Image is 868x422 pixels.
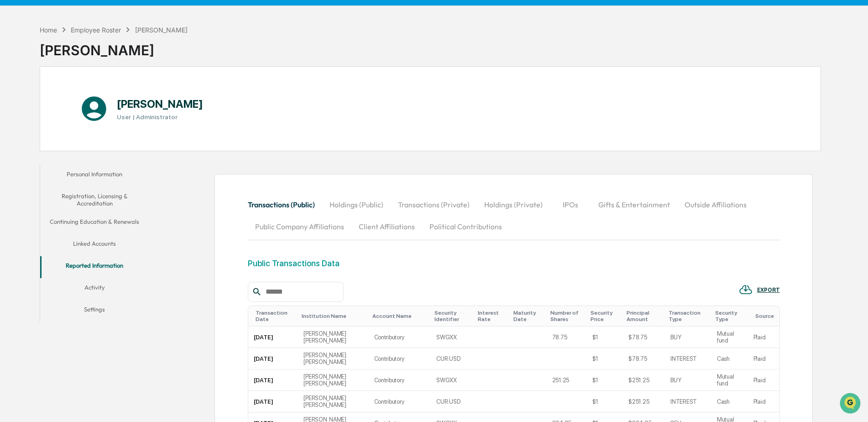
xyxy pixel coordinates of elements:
span: [PERSON_NAME] [28,124,74,132]
div: secondary tabs example [40,165,149,322]
img: Jack Rasmussen [9,116,24,130]
div: [PERSON_NAME] [40,35,188,58]
div: Toggle SortBy [478,310,506,322]
td: [DATE] [248,327,298,348]
div: [PERSON_NAME] [135,26,188,34]
div: Toggle SortBy [669,310,708,322]
span: [PERSON_NAME].[PERSON_NAME] [28,149,121,156]
span: Attestations [75,187,113,196]
td: $1 [587,391,623,412]
button: Transactions (Private) [391,194,477,216]
td: Plaid [748,369,779,391]
button: IPOs [550,194,591,216]
a: 🔎Data Lookup [5,200,61,217]
div: Toggle SortBy [715,310,744,322]
a: 🖐️Preclearance [5,183,63,200]
div: Toggle SortBy [434,310,471,322]
div: Past conversations [9,101,61,109]
td: Mutual fund [711,369,748,391]
div: Toggle SortBy [591,310,620,322]
td: Cash [711,348,748,369]
div: 🖐️ [9,188,16,195]
div: Start new chat [41,70,150,79]
div: 🗄️ [66,188,73,195]
button: Holdings (Public) [322,194,391,216]
h1: [PERSON_NAME] [117,97,203,111]
td: INTEREST [665,348,711,369]
button: Linked Accounts [40,234,149,256]
span: • [76,124,79,132]
span: Data Lookup [18,204,58,213]
td: CUR:USD [431,348,474,369]
button: Settings [40,300,149,322]
button: Personal Information [40,165,149,187]
td: Plaid [748,348,779,369]
td: $1 [587,369,623,391]
div: Toggle SortBy [550,310,583,322]
button: Public Company Affiliations [248,216,351,237]
td: $78.75 [623,348,665,369]
button: Activity [40,278,149,300]
button: See all [141,100,166,111]
h3: User | Administrator [117,113,203,121]
td: [PERSON_NAME] [PERSON_NAME] [298,391,368,412]
img: 1746055101610-c473b297-6a78-478c-a979-82029cc54cd1 [18,125,26,132]
button: Start new chat [155,73,166,84]
td: Mutual fund [711,327,748,348]
td: Contributory [369,348,431,369]
span: • [123,149,126,156]
td: Contributory [369,391,431,412]
td: [DATE] [248,369,298,391]
td: $78.75 [623,327,665,348]
div: Toggle SortBy [513,310,543,322]
button: Outside Affiliations [677,194,754,216]
div: secondary tabs example [248,194,780,237]
button: Reported Information [40,256,149,278]
td: Cash [711,391,748,412]
td: [PERSON_NAME] [PERSON_NAME] [298,327,368,348]
button: Registration, Licensing & Accreditation [40,187,149,213]
td: SWGXX [431,369,474,391]
iframe: Open customer support [839,392,863,417]
td: CUR:USD [431,391,474,412]
td: [DATE] [248,391,298,412]
td: Contributory [369,369,431,391]
td: 78.75 [547,327,587,348]
span: Pylon [91,227,110,233]
a: 🗄️Attestations [63,183,117,200]
td: BUY [665,327,711,348]
div: Toggle SortBy [302,313,365,319]
button: Political Contributions [422,216,509,237]
img: 8933085812038_c878075ebb4cc5468115_72.jpg [19,70,36,86]
span: Preclearance [18,187,59,196]
td: Plaid [748,391,779,412]
td: Plaid [748,327,779,348]
div: EXPORT [757,287,780,293]
td: $1 [587,348,623,369]
button: Holdings (Private) [477,194,550,216]
span: [DATE] [81,124,99,132]
td: SWGXX [431,327,474,348]
td: [PERSON_NAME] [PERSON_NAME] [298,369,368,391]
td: INTEREST [665,391,711,412]
button: Client Affiliations [351,216,422,237]
img: Steve.Lennart [9,140,24,155]
button: Continuing Education & Renewals [40,212,149,234]
td: [PERSON_NAME] [PERSON_NAME] [298,348,368,369]
div: We're available if you need us! [41,79,125,86]
button: Gifts & Entertainment [591,194,677,216]
td: $251.25 [623,391,665,412]
div: Home [40,26,57,34]
div: Toggle SortBy [256,310,295,322]
a: Powered byPylon [64,226,110,233]
div: 🔎 [9,205,16,212]
input: Clear [24,42,151,51]
td: [DATE] [248,348,298,369]
div: Employee Roster [71,26,121,34]
div: Toggle SortBy [372,313,428,319]
img: EXPORT [739,283,753,296]
div: Toggle SortBy [627,310,661,322]
img: 1746055101610-c473b297-6a78-478c-a979-82029cc54cd1 [9,70,26,86]
button: Transactions (Public) [248,194,322,216]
